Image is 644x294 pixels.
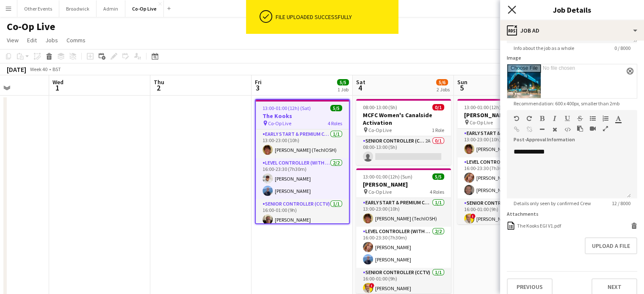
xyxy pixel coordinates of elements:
a: View [3,35,22,46]
span: 13:00-01:00 (12h) (Mon) [464,104,514,110]
button: Fullscreen [603,125,608,132]
div: File uploaded successfully [276,13,395,21]
app-card-role: Senior Controller (CCTV)1/116:00-01:00 (9h)[PERSON_NAME] [256,199,349,228]
app-card-role: Senior Controller (CCTV)2A0/108:00-13:00 (5h) [356,136,451,165]
span: 12 / 8000 [605,200,637,206]
span: 5 [456,83,467,93]
span: 13:00-01:00 (12h) (Sun) [363,173,412,180]
div: 1 Job [337,86,348,93]
button: Text Color [615,115,621,122]
span: 1 Role [432,127,444,133]
span: Details only seen by confirmed Crew [507,200,598,206]
app-job-card: 13:00-01:00 (12h) (Sun)5/5[PERSON_NAME] Co-Op Live4 RolesEarly Start & Premium Controller (with C... [356,168,451,294]
app-job-card: 13:00-01:00 (12h) (Mon)5/5[PERSON_NAME] Co-Op Live4 RolesEarly Start & Premium Controller (with C... [457,99,552,224]
span: Co-Op Live [268,120,291,126]
span: 5/5 [337,79,349,85]
span: 5/5 [432,173,444,180]
app-card-role: Level Controller (with CCTV)2/216:00-23:30 (7h30m)[PERSON_NAME][PERSON_NAME] [457,157,552,198]
button: Upload a file [585,237,637,254]
span: 5/6 [436,79,448,85]
button: Underline [564,115,570,122]
a: Comms [63,35,89,46]
span: 0 / 8000 [608,45,637,51]
app-card-role: Early Start & Premium Controller (with CCTV)1/113:00-23:00 (10h)[PERSON_NAME] (TechIOSH) [457,129,552,157]
h3: Job Details [500,4,644,15]
span: 4 [355,83,365,93]
a: Jobs [42,35,61,46]
button: Horizontal Line [539,126,545,133]
span: ! [369,283,374,288]
button: Insert video [590,125,596,132]
app-job-card: 08:00-13:00 (5h)0/1MCFC Women's Canalside Activation Co-Op Live1 RoleSenior Controller (CCTV)2A0/... [356,99,451,165]
button: Undo [514,115,520,122]
app-card-role: Senior Controller (CCTV)1/116:00-01:00 (9h)![PERSON_NAME] [457,198,552,227]
div: The Kooks EGI V1.pdf [517,223,561,229]
span: 0/1 [432,104,444,110]
span: Wed [53,78,64,86]
span: Thu [154,78,164,86]
app-card-role: Early Start & Premium Controller (with CCTV)1/113:00-23:00 (10h)[PERSON_NAME] (TechIOSH) [356,198,451,227]
span: View [7,36,19,44]
app-card-role: Level Controller (with CCTV)2/216:00-23:30 (7h30m)[PERSON_NAME][PERSON_NAME] [256,158,349,199]
span: Co-Op Live [368,127,392,133]
button: Co-Op Live [125,0,164,17]
button: Bold [539,115,545,122]
span: Comms [66,36,86,44]
h3: The Kooks [256,112,349,120]
h1: Co-Op Live [7,20,55,33]
div: [DATE] [7,65,26,74]
span: Co-Op Live [368,189,392,195]
h3: MCFC Women's Canalside Activation [356,111,451,126]
span: Week 40 [28,66,49,72]
button: Ordered List [603,115,608,122]
button: Strikethrough [577,115,583,122]
span: ! [470,214,475,219]
span: 08:00-13:00 (5h) [363,104,397,110]
app-card-role: Early Start & Premium Controller (with CCTV)1/113:00-23:00 (10h)[PERSON_NAME] (TechIOSH) [256,129,349,158]
label: Attachments [507,211,539,217]
span: Jobs [45,36,58,44]
button: Italic [552,115,558,122]
span: Fri [255,78,262,86]
span: 2 [152,83,164,93]
button: HTML Code [564,126,570,133]
span: Co-Op Live [470,119,493,126]
a: Edit [24,35,40,46]
div: BST [53,66,61,72]
button: Clear Formatting [552,126,558,133]
app-job-card: 13:00-01:00 (12h) (Sat)5/5The Kooks Co-Op Live4 RolesEarly Start & Premium Controller (with CCTV)... [255,99,350,224]
span: Sat [356,78,365,86]
button: Unordered List [590,115,596,122]
span: Recommendation: 600 x 400px, smaller than 2mb [507,100,626,107]
div: 2 Jobs [437,86,450,93]
h3: [PERSON_NAME] [457,111,552,119]
h3: [PERSON_NAME] [356,181,451,188]
span: 4 Roles [328,120,342,126]
span: 13:00-01:00 (12h) (Sat) [263,105,311,111]
button: Paste as plain text [577,125,583,132]
span: 4 Roles [430,189,444,195]
app-card-role: Level Controller (with CCTV)2/216:00-23:30 (7h30m)[PERSON_NAME][PERSON_NAME] [356,227,451,268]
span: 5/5 [330,105,342,111]
div: Job Ad [500,20,644,41]
button: Broadwick [59,0,97,17]
span: Edit [27,36,37,44]
button: Redo [526,115,532,122]
span: Sun [457,78,467,86]
span: 3 [254,83,262,93]
span: 1 [51,83,64,93]
button: Admin [97,0,125,17]
button: Other Events [17,0,59,17]
span: Info about the job as a whole [507,45,581,51]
